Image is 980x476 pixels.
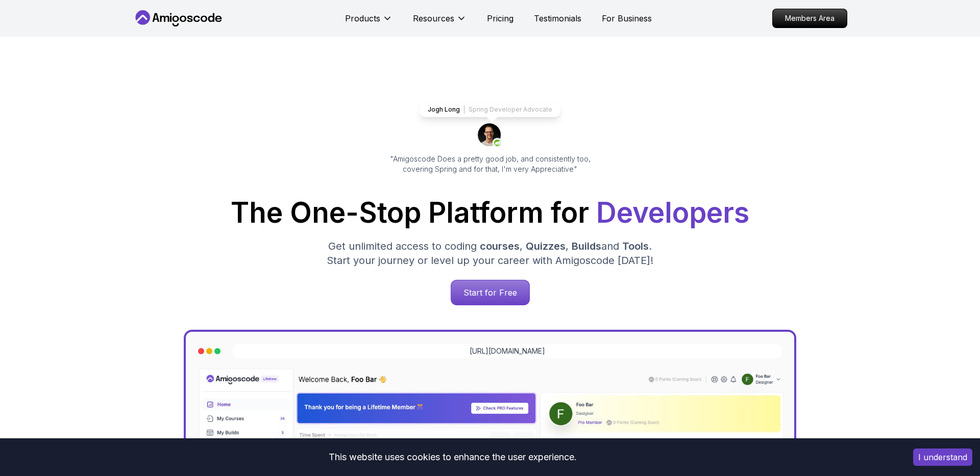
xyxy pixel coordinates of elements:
[772,9,847,28] a: Members Area
[345,12,380,24] p: Products
[413,12,454,24] p: Resources
[318,239,661,268] p: Get unlimited access to coding , , and . Start your journey or level up your career with Amigosco...
[376,154,604,174] p: "Amigoscode Does a pretty good job, and consistently too, covering Spring and for that, I'm very ...
[487,12,513,24] a: Pricing
[596,196,749,229] span: Developers
[602,12,652,24] a: For Business
[913,448,972,466] button: Accept cookies
[480,240,520,252] span: courses
[413,12,467,33] button: Resources
[622,240,649,252] span: Tools
[572,240,601,252] span: Builds
[141,199,839,227] h1: The One-Stop Platform for
[526,240,566,252] span: Quizzes
[451,280,529,305] p: Start for Free
[451,280,530,305] a: Start for Free
[534,12,581,24] a: Testimonials
[478,123,502,148] img: josh long
[345,12,393,33] button: Products
[469,105,552,114] p: Spring Developer Advocate
[428,105,460,114] p: Jogh Long
[773,9,847,28] p: Members Area
[8,446,898,468] div: This website uses cookies to enhance the user experience.
[470,346,545,356] a: [URL][DOMAIN_NAME]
